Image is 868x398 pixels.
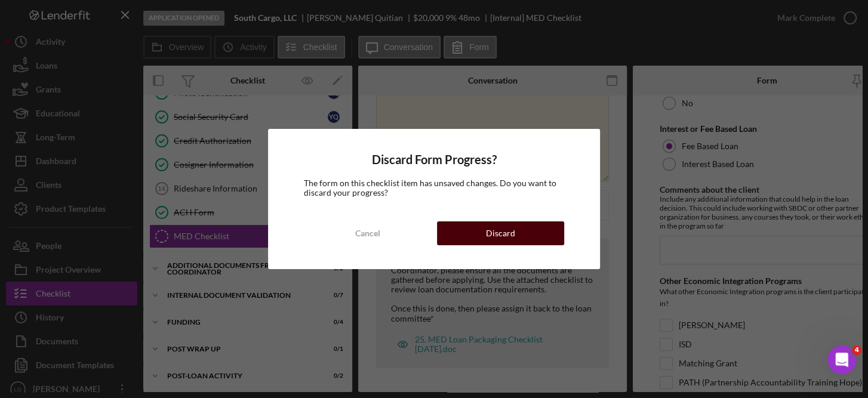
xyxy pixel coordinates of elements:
[304,153,564,166] h4: Discard Form Progress?
[827,345,856,374] iframe: Intercom live chat
[304,178,556,198] span: The form on this checklist item has unsaved changes. Do you want to discard your progress?
[355,221,380,245] div: Cancel
[437,221,564,245] button: Discard
[486,221,515,245] div: Discard
[304,221,431,245] button: Cancel
[852,345,861,355] span: 4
